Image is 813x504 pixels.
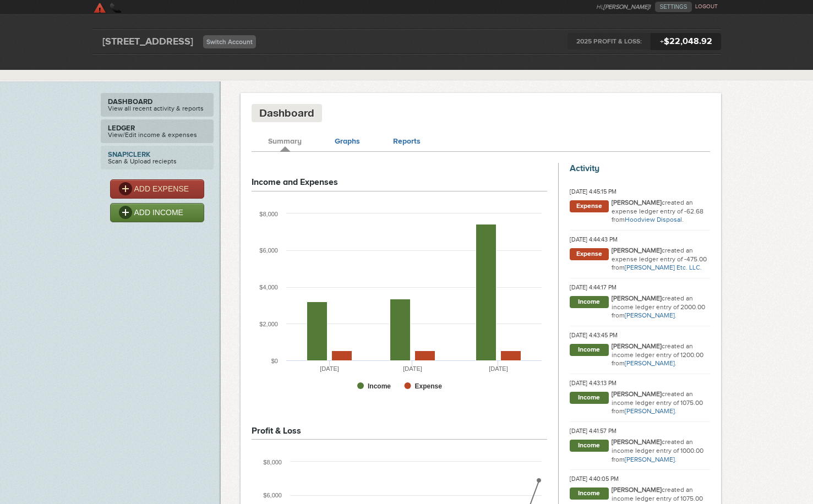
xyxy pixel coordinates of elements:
[108,151,206,158] strong: Snap!Clerk
[101,146,214,169] a: Snap!ClerkScan & Upload reciepts
[263,492,282,498] text: $6,000
[612,390,710,416] p: created an income ledger entry of 1075.00 from .
[695,3,718,10] a: LOGOUT
[612,342,662,350] strong: [PERSON_NAME]
[612,438,662,446] strong: [PERSON_NAME]
[570,440,609,452] span: Income
[368,382,391,390] tspan: Income
[612,486,662,494] strong: [PERSON_NAME]
[570,200,609,212] span: Expense
[259,247,278,254] text: $6,000
[271,358,277,364] text: $0
[570,332,710,339] h5: [DATE] 4:43:45 PM
[660,37,664,46] span: +
[268,136,302,145] a: Summary
[612,199,710,224] p: created an expense ledger entry of -62.68 from .
[570,392,609,404] span: Income
[259,211,278,217] text: $8,000
[625,359,675,367] a: [PERSON_NAME]
[101,119,214,143] a: LedgerView/Edit income & expenses
[625,311,675,319] a: [PERSON_NAME]
[612,390,662,398] strong: [PERSON_NAME]
[625,456,675,463] a: [PERSON_NAME]
[320,365,339,372] tspan: [DATE]
[570,248,609,260] span: Expense
[612,294,710,320] p: created an income ledger entry of 2000.00 from .
[570,487,609,500] span: Income
[489,365,508,372] tspan: [DATE]
[612,246,710,272] p: created an expense ledger entry of -475.00 from .
[335,136,360,145] a: Graphs
[625,407,675,415] a: [PERSON_NAME]
[110,179,204,199] a: ADD EXPENSE
[263,459,282,465] text: $8,000
[570,380,710,387] h5: [DATE] 4:43:13 PM
[570,236,710,244] h5: [DATE] 4:44:43 PM
[570,344,609,356] span: Income
[612,294,662,302] strong: [PERSON_NAME]
[612,438,710,464] p: created an income ledger entry of 1000.00 from .
[92,33,203,50] div: [STREET_ADDRESS]
[651,33,721,50] span: $22,048.92
[603,3,651,10] strong: [PERSON_NAME]!
[101,93,214,117] a: DashboardView all recent activity & reports
[655,2,691,12] a: SETTINGS
[570,284,710,292] h5: [DATE] 4:44:17 PM
[414,382,442,390] tspan: Expense
[570,475,710,483] h5: [DATE] 4:40:05 PM
[92,2,198,13] a: SkyClerk
[612,246,662,254] strong: [PERSON_NAME]
[110,203,204,222] a: ADD INCOME
[403,365,422,372] tspan: [DATE]
[612,199,662,206] strong: [PERSON_NAME]
[570,163,710,174] h3: Activity
[252,177,338,188] h1: Income and Expenses
[259,106,314,120] h4: Dashboard
[252,425,301,437] h1: Profit & Loss
[108,98,206,105] strong: Dashboard
[570,188,710,196] h5: [DATE] 4:45:15 PM
[108,124,206,132] strong: Ledger
[393,136,421,145] a: Reports
[259,284,278,291] text: $4,000
[570,428,710,435] h5: [DATE] 4:41:57 PM
[570,296,609,308] span: Income
[596,2,655,12] li: Hi,
[612,342,710,368] p: created an income ledger entry of 1200.00 from .
[625,216,682,223] a: Hoodview Disposal
[259,321,278,327] text: $2,000
[568,33,651,50] span: 2025 PROFIT & LOSS:
[203,35,256,48] a: Switch Account
[625,264,700,271] a: [PERSON_NAME] Etc. LLC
